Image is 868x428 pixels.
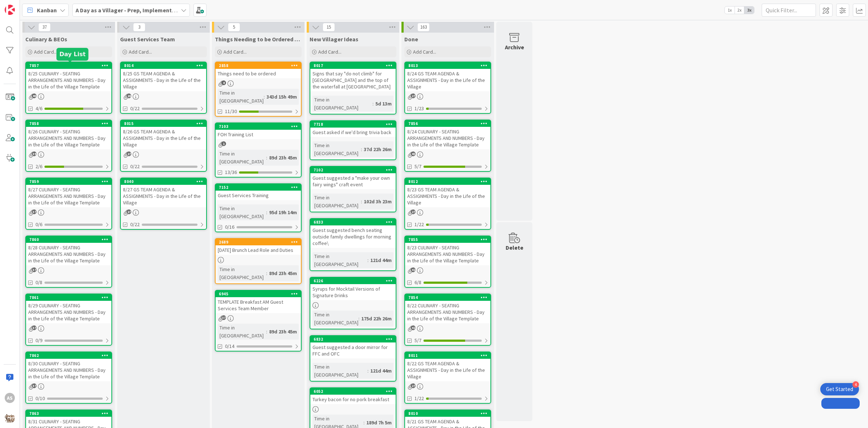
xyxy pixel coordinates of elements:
[405,178,490,185] div: 8012
[405,127,490,149] div: 8/24 CULINARY - SEATING ARRANGEMENTS AND NUMBERS - Day in the Life of the Village Template
[5,413,15,423] img: avatar
[216,239,301,245] div: 2689
[404,36,418,43] span: Done
[130,105,140,112] span: 0/22
[34,49,57,55] span: Add Card...
[411,383,416,388] span: 27
[25,294,112,346] a: 78618/29 CULINARY - SEATING ARRANGEMENTS AND NUMBERS - Day in the Life of the Village Template0/9
[120,62,207,114] a: 80148/25 GS TEAM AGENDA & ASSIGNMENTS - Day in the Life of the Village0/22
[216,245,301,255] div: [DATE] Brunch Lead Role and Duties
[265,93,299,101] div: 343d 15h 49m
[411,325,416,330] span: 42
[312,311,358,327] div: Time in [GEOGRAPHIC_DATA]
[218,89,264,105] div: Time in [GEOGRAPHIC_DATA]
[121,127,206,149] div: 8/26 GS TEAM AGENDA & ASSIGNMENTS - Day in the Life of the Village
[505,43,524,51] div: Archive
[405,243,490,265] div: 8/23 CULINARY - SEATING ARRANGEMENTS AND NUMBERS - Day in the Life of the Village Template
[26,301,111,323] div: 8/29 CULINARY - SEATING ARRANGEMENTS AND NUMBERS - Day in the Life of the Village Template
[374,100,393,108] div: 5d 13m
[414,395,424,402] span: 1/22
[120,178,207,230] a: 80408/27 GS TEAM AGENDA & ASSIGNMENTS - Day in the Life of the Village0/22
[121,69,206,91] div: 8/25 GS TEAM AGENDA & ASSIGNMENTS - Day in the Life of the Village
[26,178,111,207] div: 78598/27 CULINARY - SEATING ARRANGEMENTS AND NUMBERS - Day in the Life of the Village Template
[405,185,490,207] div: 8/23 GS TEAM AGENDA & ASSIGNMENTS - Day in the Life of the Village
[26,359,111,381] div: 8/30 CULINARY - SEATING ARRANGEMENTS AND NUMBERS - Day in the Life of the Village Template
[826,386,853,393] div: Get Started
[310,388,396,395] div: 6052
[405,359,490,381] div: 8/22 GS TEAM AGENDA & ASSIGNMENTS - Day in the Life of the Village
[29,411,111,416] div: 7863
[405,301,490,323] div: 8/22 CULINARY - SEATING ARRANGEMENTS AND NUMBERS - Day in the Life of the Village Template
[314,220,396,225] div: 6833
[26,352,111,381] div: 78628/30 CULINARY - SEATING ARRANGEMENTS AND NUMBERS - Day in the Life of the Village Template
[404,294,491,346] a: 78548/22 CULINARY - SEATING ARRANGEMENTS AND NUMBERS - Day in the Life of the Village Template5/7
[358,315,359,323] span: :
[267,154,299,162] div: 89d 23h 45m
[361,145,362,153] span: :
[367,367,369,375] span: :
[318,49,341,55] span: Add Card...
[735,7,744,14] span: 2x
[35,279,42,286] span: 0/8
[221,141,226,146] span: 1
[228,23,240,32] span: 5
[216,69,301,78] div: Things need to be ordered
[127,151,131,156] span: 27
[219,291,301,296] div: 6945
[310,167,396,173] div: 7102
[32,325,37,330] span: 37
[404,352,491,404] a: 80118/22 GS TEAM AGENDA & ASSIGNMENTS - Day in the Life of the Village1/22
[225,169,237,176] span: 13/36
[310,121,396,137] div: 7718Guest asked if we'd bring trivia back
[35,395,45,402] span: 0/10
[362,198,393,205] div: 102d 3h 23m
[266,269,267,277] span: :
[314,337,396,342] div: 6832
[25,36,67,43] span: Culinary & BEOs
[373,100,374,108] span: :
[310,36,358,43] span: New Villager Ideas
[130,221,140,228] span: 0/22
[127,94,131,98] span: 28
[310,336,396,358] div: 6832Guest suggested a door mirror for FFC and OFC
[219,240,301,245] div: 2689
[218,150,266,166] div: Time in [GEOGRAPHIC_DATA]
[216,123,301,139] div: 7103FOH Training List
[417,23,430,32] span: 163
[314,63,396,68] div: 8017
[120,120,207,172] a: 80158/26 GS TEAM AGENDA & ASSIGNMENTS - Day in the Life of the Village0/22
[405,410,490,417] div: 8010
[26,236,111,265] div: 78608/28 CULINARY - SEATING ARRANGEMENTS AND NUMBERS - Day in the Life of the Village Template
[506,243,523,252] div: Delete
[414,105,424,112] span: 1/23
[314,167,396,173] div: 7102
[216,297,301,313] div: TEMPLATE Breakfast AM Guest Services Team Member
[820,383,859,395] div: Open Get Started checklist, remaining modules: 4
[37,6,57,14] span: Kanban
[38,23,51,32] span: 37
[218,324,266,340] div: Time in [GEOGRAPHIC_DATA]
[216,239,301,255] div: 2689[DATE] Brunch Lead Role and Duties
[413,49,436,55] span: Add Card...
[411,267,416,272] span: 42
[267,208,299,216] div: 95d 19h 14m
[310,120,396,160] a: 7718Guest asked if we'd bring trivia backTime in [GEOGRAPHIC_DATA]:37d 22h 26m
[5,5,15,15] img: Visit kanbanzone.com
[310,278,396,300] div: 6226Syrups for Mocktail Versions of Signature Drinks
[408,353,490,358] div: 8011
[216,184,301,200] div: 7152Guest Services Training
[215,183,302,232] a: 7152Guest Services TrainingTime in [GEOGRAPHIC_DATA]:95d 19h 14m0/16
[216,123,301,130] div: 7103
[369,256,393,264] div: 121d 44m
[32,383,37,388] span: 37
[225,223,234,231] span: 0/16
[310,167,396,189] div: 7102Guest suggested a "make your own fairy wings" craft event
[26,236,111,243] div: 7860
[221,315,226,320] span: 37
[26,127,111,149] div: 8/26 CULINARY - SEATING ARRANGEMENTS AND NUMBERS - Day in the Life of the Village Template
[215,62,302,117] a: 2858Things need to be orderedTime in [GEOGRAPHIC_DATA]:343d 15h 49m11/30
[25,120,112,172] a: 78588/26 CULINARY - SEATING ARRANGEMENTS AND NUMBERS - Day in the Life of the Village Template2/6
[361,198,362,205] span: :
[32,94,37,98] span: 40
[26,120,111,149] div: 78588/26 CULINARY - SEATING ARRANGEMENTS AND NUMBERS - Day in the Life of the Village Template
